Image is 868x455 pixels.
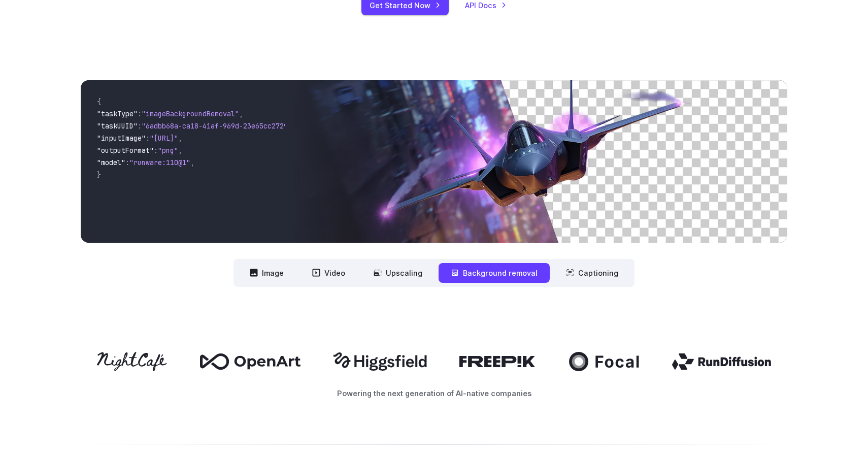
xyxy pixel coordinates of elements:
[238,263,296,283] button: Image
[150,134,178,143] span: "[URL]"
[178,146,182,155] span: ,
[97,97,101,106] span: {
[142,109,239,118] span: "imageBackgroundRemoval"
[138,109,142,118] span: :
[97,170,101,179] span: }
[142,121,296,131] span: "6adbb68a-ca18-41af-969d-23e65cc2729c"
[146,134,150,143] span: :
[138,121,142,131] span: :
[293,80,787,243] img: Futuristic stealth jet streaking through a neon-lit cityscape with glowing purple exhaust
[554,263,630,283] button: Captioning
[178,134,182,143] span: ,
[239,109,243,118] span: ,
[158,146,178,155] span: "png"
[154,146,158,155] span: :
[361,263,435,283] button: Upscaling
[125,158,129,167] span: :
[439,263,550,283] button: Background removal
[300,263,357,283] button: Video
[97,121,138,131] span: "taskUUID"
[129,158,190,167] span: "runware:110@1"
[97,146,154,155] span: "outputFormat"
[97,109,138,118] span: "taskType"
[97,134,146,143] span: "inputImage"
[97,158,125,167] span: "model"
[190,158,194,167] span: ,
[81,387,787,399] p: Powering the next generation of AI-native companies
